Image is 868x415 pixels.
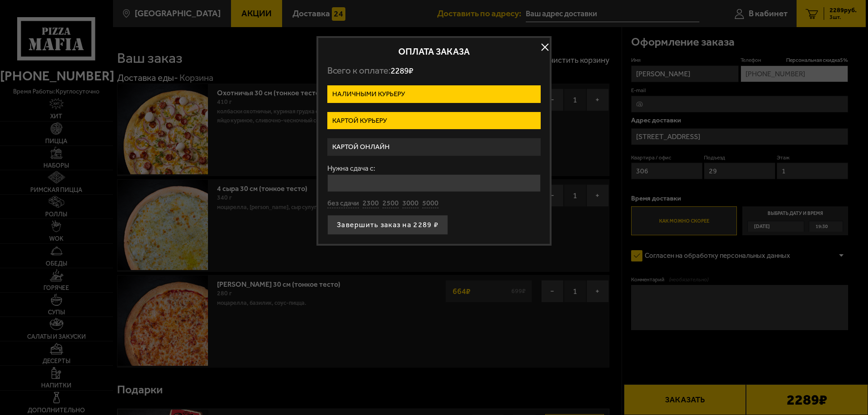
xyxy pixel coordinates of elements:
label: Картой курьеру [327,112,541,130]
span: 2289 ₽ [391,65,413,76]
label: Нужна сдача с: [327,165,541,172]
button: 2300 [363,199,379,209]
button: без сдачи [327,199,359,209]
button: Завершить заказ на 2289 ₽ [327,215,448,235]
label: Картой онлайн [327,138,541,156]
button: 2500 [382,199,399,209]
p: Всего к оплате: [327,65,541,76]
h2: Оплата заказа [327,47,541,56]
button: 3000 [402,199,419,209]
button: 5000 [422,199,439,209]
label: Наличными курьеру [327,85,541,103]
